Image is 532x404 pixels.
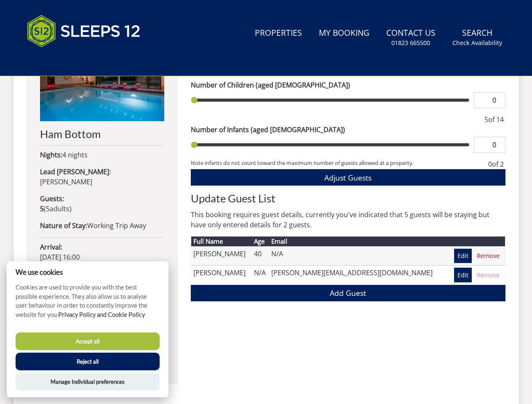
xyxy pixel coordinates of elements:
button: Manage Individual preferences [16,373,160,391]
span: [PERSON_NAME] [40,177,92,186]
button: Adjust Guests [191,169,505,186]
strong: Nights: [40,150,62,159]
a: Add Guest [191,285,505,301]
label: Number of Children (aged [DEMOGRAPHIC_DATA]) [191,80,505,90]
small: 01823 665500 [391,39,430,47]
span: s [66,204,70,213]
td: [PERSON_NAME][EMAIL_ADDRESS][DOMAIN_NAME] [269,266,447,284]
th: Full Name [191,237,252,246]
th: Age [252,237,269,246]
div: of 14 [483,114,505,125]
a: Contact Us01823 665500 [383,24,439,51]
small: Note infants do not count toward the maximum number of guests allowed at a property. [191,159,487,169]
small: Check Availability [452,39,502,47]
a: Privacy Policy and Cookie Policy [58,311,145,318]
a: Edit [454,268,472,282]
p: Working Trip Away [40,221,164,231]
strong: 5 [40,204,44,213]
h2: Ham Bottom [40,128,164,140]
td: N/A [269,246,447,265]
td: [PERSON_NAME] [191,246,252,265]
button: Reject all [16,353,160,370]
td: N/A [252,266,269,284]
a: My Booking [315,24,373,43]
td: 40 [252,246,269,265]
th: Email [269,237,447,246]
span: 5 [484,115,488,124]
iframe: Customer reviews powered by Trustpilot [23,57,111,64]
p: This booking requires guest details, currently you've indicated that 5 guests will be staying but... [191,210,505,230]
p: 4 nights [40,150,164,160]
a: SearchCheck Availability [449,24,505,51]
strong: Lead [PERSON_NAME]: [40,167,111,176]
a: Ham Bottom [40,41,164,140]
p: Cookies are used to provide you with the best possible experience. They also allow us to analyse ... [7,283,168,325]
strong: Arrival: [40,242,62,252]
img: An image of 'Ham Bottom' [40,41,164,121]
span: Adjust Guests [324,173,372,183]
h2: We use cookies [7,268,168,276]
span: 0 [488,159,492,169]
h2: Update Guest List [191,192,505,204]
span: 5 [46,204,50,213]
img: Sleeps 12 [27,10,141,52]
a: Edit [454,249,472,263]
p: [DATE] 16:00 [40,242,164,262]
span: adult [46,204,70,213]
td: [PERSON_NAME] [191,266,252,284]
div: of 2 [487,159,505,169]
a: Remove [473,268,503,282]
span: ( ) [40,204,72,213]
button: Accept all [16,332,160,350]
strong: Nature of Stay: [40,221,87,230]
a: Remove [473,249,503,263]
strong: Guests: [40,194,64,203]
label: Number of Infants (aged [DEMOGRAPHIC_DATA]) [191,125,505,135]
a: Properties [251,24,305,43]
